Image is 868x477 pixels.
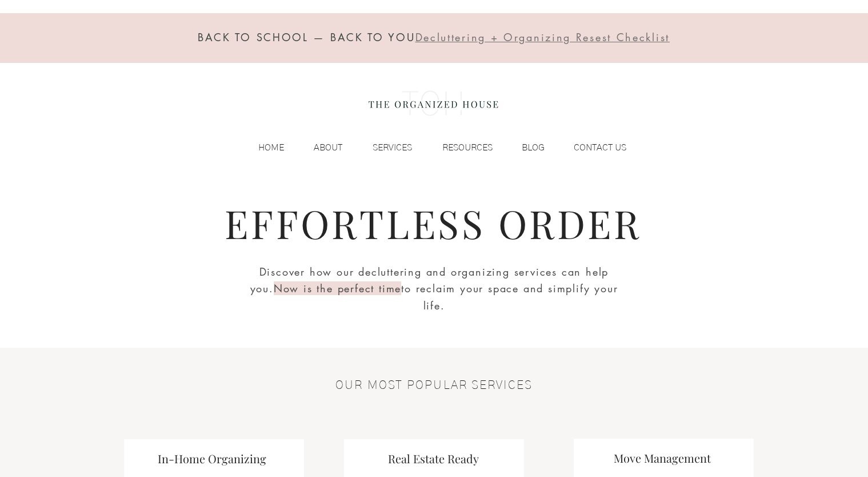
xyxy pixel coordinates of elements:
a: HOME [235,139,290,156]
a: SERVICES [348,139,418,156]
p: ABOUT [308,139,348,156]
a: ABOUT [290,139,348,156]
span: Now is the perfect time [274,281,401,295]
span: EFFORTLESS ORDER [225,197,641,249]
span: Discover how our decluttering and organizing services can help you. to reclaim your space and sim... [250,265,618,313]
p: RESOURCES [437,139,498,156]
p: BLOG [516,139,550,156]
p: HOME [253,139,290,156]
span: Decluttering + Organizing Resest Checklist [415,30,670,44]
span: BACK TO SCHOOL — BACK TO YOU [198,30,415,44]
a: RESOURCES [418,139,498,156]
h3: Real Estate Ready [365,451,502,467]
p: CONTACT US [568,139,632,156]
p: SERVICES [367,139,418,156]
a: BLOG [498,139,550,156]
a: CONTACT US [550,139,632,156]
img: the organized house [363,81,503,126]
h3: In-Home Organizing [143,451,281,467]
span: OUR MOST POPULAR SERVICES [335,379,533,391]
nav: Site [235,139,632,156]
h3: Move Management [594,450,731,466]
a: Decluttering + Organizing Resest Checklist [415,33,670,43]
